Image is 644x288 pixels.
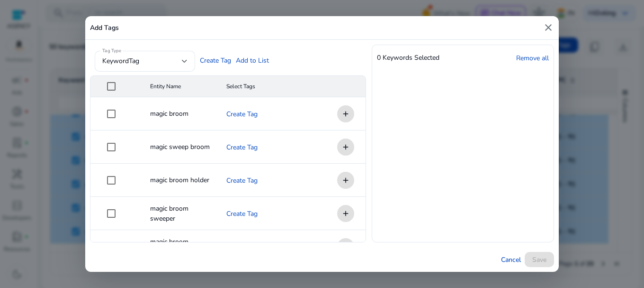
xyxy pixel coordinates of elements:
[102,56,139,65] span: keywordTag
[200,56,231,65] a: Create Tag
[143,76,218,97] mat-header-cell: Entity Name
[143,230,218,263] mat-cell: magic broom incense
[226,209,258,219] a: Create Tag
[543,22,554,33] mat-icon: close
[501,255,521,265] span: Cancel
[143,97,218,130] mat-cell: magic broom
[226,242,258,252] a: Create Tag
[143,164,218,197] mat-cell: magic broom holder
[226,142,258,152] a: Create Tag
[226,109,258,119] a: Create Tag
[497,252,525,267] button: Cancel
[377,54,439,62] h4: 0 Keywords Selected
[90,24,119,32] h5: Add Tags
[226,176,258,186] a: Create Tag
[219,76,318,97] mat-header-cell: Select Tags
[516,53,549,63] a: Remove all
[143,130,218,164] mat-cell: magic sweep broom
[143,197,218,230] mat-cell: magic broom sweeper
[102,47,121,54] mat-label: Tag Type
